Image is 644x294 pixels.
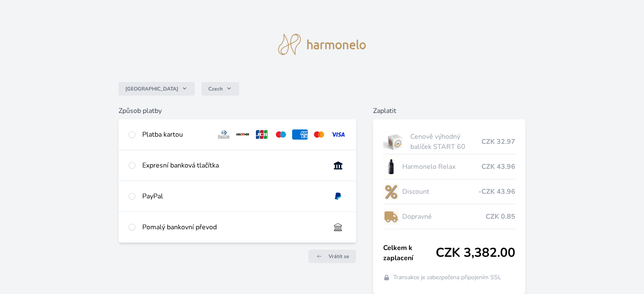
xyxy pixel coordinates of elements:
span: Cenově výhodný balíček START 60 [410,132,481,152]
h6: Zaplatit [373,106,525,116]
div: Platba kartou [142,129,209,140]
img: paypal.svg [330,191,346,201]
img: visa.svg [330,129,346,140]
img: jcb.svg [254,129,270,140]
img: delivery-lo.png [383,206,399,227]
span: CZK 3,382.00 [436,245,515,261]
span: CZK 0.85 [486,212,515,222]
div: Pomalý bankovní převod [142,222,323,232]
img: discount-lo.png [383,181,399,202]
span: Harmonelo Relax [402,162,481,172]
img: onlineBanking_CZ.svg [330,160,346,170]
img: start.jpg [383,131,407,152]
div: Expresní banková tlačítka [142,160,323,170]
span: [GEOGRAPHIC_DATA] [125,85,178,92]
img: amex.svg [292,129,308,140]
span: Czech [208,85,223,92]
span: Dopravné [402,212,485,222]
img: CLEAN_RELAX_se_stinem_x-lo.jpg [383,156,399,177]
span: Vrátit se [329,253,349,260]
img: diners.svg [216,129,232,140]
span: CZK 43.96 [481,162,515,172]
img: bankTransfer_IBAN.svg [330,222,346,232]
button: Czech [202,82,239,96]
span: Discount [402,187,478,197]
img: logo.svg [278,34,366,55]
img: mc.svg [311,129,327,140]
img: discover.svg [235,129,251,140]
span: Transakce je zabezpečena připojením SSL [393,273,501,282]
span: Celkem k zaplacení [383,243,436,263]
div: PayPal [142,191,323,201]
h6: Způsob platby [119,106,356,116]
a: Vrátit se [308,250,356,263]
span: -CZK 43.96 [478,187,515,197]
span: CZK 32.97 [481,137,515,147]
button: [GEOGRAPHIC_DATA] [119,82,195,96]
img: maestro.svg [273,129,289,140]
